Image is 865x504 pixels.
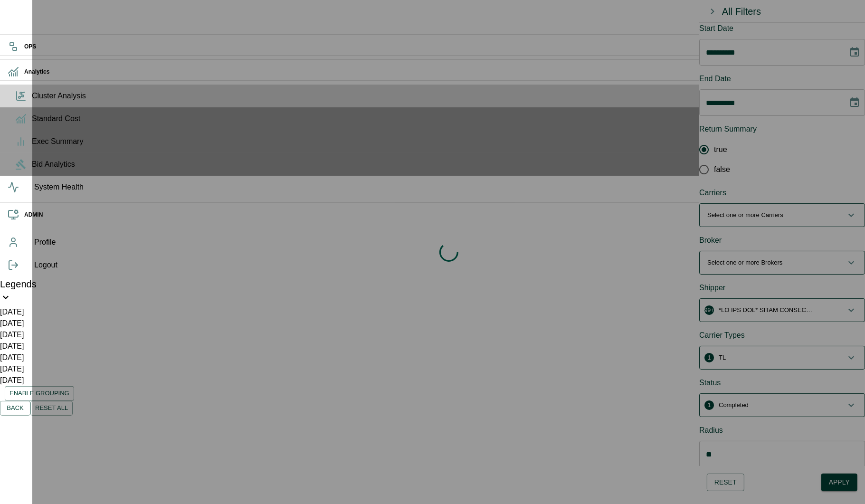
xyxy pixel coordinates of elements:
span: Standard Cost [32,113,857,124]
h6: OPS [24,42,857,51]
span: Bid Analytics [32,159,857,170]
h6: ADMIN [24,210,857,219]
span: Cluster Analysis [32,90,857,102]
h6: Analytics [24,67,857,76]
span: Exec Summary [32,136,857,147]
